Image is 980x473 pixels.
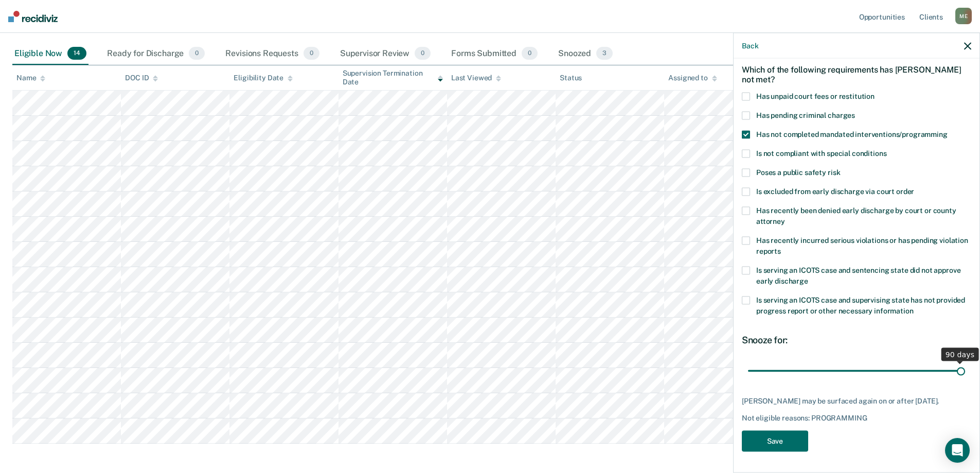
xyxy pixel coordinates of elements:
[742,396,971,405] div: [PERSON_NAME] may be surfaced again on or after [DATE].
[16,74,45,82] div: Name
[234,74,293,82] div: Eligibility Date
[756,92,875,100] span: Has unpaid court fees or restitution
[338,43,433,65] div: Supervisor Review
[556,43,615,65] div: Snoozed
[343,69,443,86] div: Supervision Termination Date
[67,47,86,60] span: 14
[596,47,613,60] span: 3
[742,41,758,50] button: Back
[304,47,319,60] span: 0
[449,43,540,65] div: Forms Submitted
[8,11,58,22] img: Recidiviz
[223,43,321,65] div: Revisions Requests
[668,74,717,82] div: Assigned to
[12,43,88,65] div: Eligible Now
[742,431,808,452] button: Save
[415,47,431,60] span: 0
[451,74,501,82] div: Last Viewed
[189,47,205,60] span: 0
[945,438,970,463] div: Open Intercom Messenger
[941,347,979,361] div: 90 days
[756,149,886,157] span: Is not compliant with special conditions
[756,111,855,119] span: Has pending criminal charges
[756,266,960,285] span: Is serving an ICOTS case and sentencing state did not approve early discharge
[560,74,582,82] div: Status
[742,335,971,346] div: Snooze for:
[742,414,971,423] div: Not eligible reasons: PROGRAMMING
[955,8,972,24] div: M E
[756,168,840,177] span: Poses a public safety risk
[756,187,914,196] span: Is excluded from early discharge via court order
[756,206,956,225] span: Has recently been denied early discharge by court or county attorney
[756,236,968,255] span: Has recently incurred serious violations or has pending violation reports
[756,296,965,315] span: Is serving an ICOTS case and supervising state has not provided progress report or other necessar...
[105,43,207,65] div: Ready for Discharge
[742,56,971,92] div: Which of the following requirements has [PERSON_NAME] not met?
[522,47,538,60] span: 0
[756,130,948,138] span: Has not completed mandated interventions/programming
[125,74,158,82] div: DOC ID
